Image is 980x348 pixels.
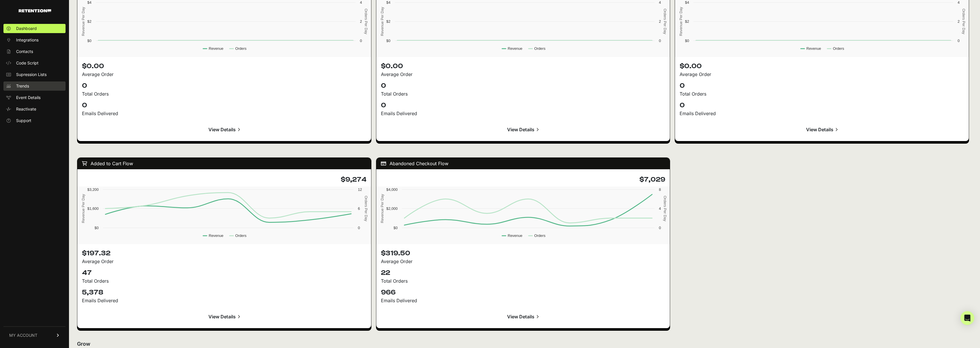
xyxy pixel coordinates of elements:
a: Reactivate [3,104,66,114]
text: $0 [386,39,390,43]
text: $3,200 [87,187,99,192]
h2: Grow [77,340,969,348]
span: Code Script [16,60,39,66]
p: $0.00 [381,62,666,71]
a: Contacts [3,47,66,56]
text: 2 [958,19,960,24]
p: 0 [381,101,666,110]
a: Event Details [3,93,66,102]
text: $2 [386,19,390,24]
h4: $7,029 [381,175,666,184]
text: Revenue Per Day [380,7,384,36]
a: View Details [381,123,666,136]
a: View Details [82,123,367,136]
text: Orders [833,46,844,51]
div: Emails Delivered [381,297,666,304]
div: Average Order [381,71,666,78]
p: 22 [381,268,666,277]
div: Total Orders [381,90,666,97]
a: Dashboard [3,24,66,33]
text: 6 [358,206,360,211]
text: $0 [393,226,397,230]
text: Revenue [806,46,821,51]
text: $0 [87,39,91,43]
p: $319.50 [381,249,666,258]
text: Revenue [508,46,522,51]
span: Event Details [16,95,41,100]
a: Supression Lists [3,70,66,79]
text: Orders Per Day [364,196,368,221]
text: 0 [659,226,661,230]
text: $4 [386,0,390,5]
a: View Details [381,310,666,324]
a: Trends [3,81,66,91]
a: View Details [82,310,367,324]
text: Revenue [508,233,522,238]
text: $4 [87,0,91,5]
text: 0 [358,226,360,230]
text: $0 [95,226,99,230]
div: Emails Delivered [82,110,367,117]
h4: $9,274 [82,175,367,184]
div: Average Order [680,71,964,78]
text: Orders Per Day [962,9,966,34]
div: Abandoned Checkout Flow [376,158,670,169]
span: Dashboard [16,26,37,31]
text: $2 [685,19,689,24]
text: Orders [534,233,545,238]
text: 0 [659,39,661,43]
text: Orders Per Day [364,9,368,34]
text: Revenue [209,233,223,238]
text: 4 [659,0,661,5]
div: Average Order [82,71,367,78]
div: Open Intercom Messenger [960,311,974,325]
p: 0 [381,81,666,90]
a: Support [3,116,66,125]
span: Supression Lists [16,72,47,77]
div: Total Orders [381,277,666,284]
text: 12 [358,187,362,192]
span: Integrations [16,37,39,43]
text: $2,000 [386,206,398,211]
img: Retention.com [19,9,51,12]
div: Emails Delivered [381,110,666,117]
div: Total Orders [82,90,367,97]
text: Orders [235,46,246,51]
a: Integrations [3,35,66,45]
div: Average Order [82,258,367,265]
text: Orders [235,233,246,238]
span: Support [16,118,31,123]
div: Total Orders [82,277,367,284]
text: Revenue Per Day [380,194,384,223]
text: 8 [659,187,661,192]
text: $4,000 [386,187,398,192]
p: 0 [82,101,367,110]
div: Added to Cart Flow [77,158,371,169]
text: Orders Per Day [663,196,667,221]
text: Revenue Per Day [679,7,683,36]
text: $2 [87,19,91,24]
p: 0 [82,81,367,90]
text: Orders Per Day [663,9,667,34]
a: View Details [680,123,964,136]
text: Revenue [209,46,223,51]
p: 0 [680,101,964,110]
p: 5,378 [82,288,367,297]
div: Average Order [381,258,666,265]
span: Trends [16,83,29,89]
div: Emails Delivered [82,297,367,304]
text: Orders [534,46,545,51]
text: 4 [360,0,362,5]
p: $0.00 [82,62,367,71]
text: Revenue Per Day [81,7,85,36]
text: $0 [685,39,689,43]
p: $0.00 [680,62,964,71]
a: MY ACCOUNT [3,326,66,344]
text: 4 [958,0,960,5]
span: Contacts [16,49,33,54]
p: $197.32 [82,249,367,258]
p: 966 [381,288,666,297]
p: 0 [680,81,964,90]
text: $4 [685,0,689,5]
text: 2 [659,19,661,24]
